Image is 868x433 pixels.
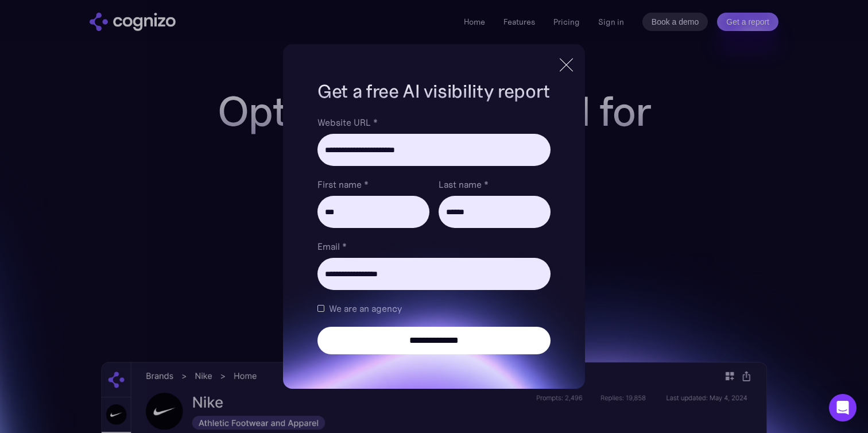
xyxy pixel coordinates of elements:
[317,115,551,354] form: Brand Report Form
[829,394,857,422] div: Open Intercom Messenger
[329,301,402,315] span: We are an agency
[439,177,551,191] label: Last name *
[317,79,551,104] h1: Get a free AI visibility report
[317,239,551,253] label: Email *
[317,177,429,191] label: First name *
[317,115,551,129] label: Website URL *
